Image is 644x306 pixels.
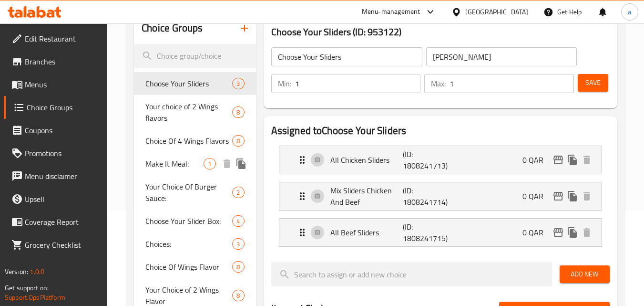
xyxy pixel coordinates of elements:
p: All Chicken Sliders [330,154,403,166]
div: Choices [232,135,244,147]
button: duplicate [565,225,580,240]
span: Choices: [145,238,232,250]
button: duplicate [565,189,580,203]
div: Choices [232,187,244,198]
span: Save [585,77,601,89]
span: 8 [233,263,244,272]
div: Choices [232,106,244,118]
button: delete [220,157,234,171]
input: search [134,44,256,68]
span: 8 [233,108,244,117]
button: delete [580,153,594,167]
a: Promotions [4,142,108,165]
p: All Beef Sliders [330,227,403,238]
span: Coverage Report [25,216,100,228]
div: Choices [232,78,244,89]
h3: Choose Your Sliders (ID: 953122) [271,24,610,40]
div: Choice Of 4 Wings Flavors8 [134,129,256,152]
div: Make It Meal:1deleteduplicate [134,152,256,175]
button: Add New [560,265,610,283]
div: Expand [279,146,602,174]
a: Support.OpsPlatform [5,291,65,304]
button: duplicate [565,153,580,167]
span: 3 [233,240,244,249]
a: Upsell [4,188,108,211]
span: Make It Meal: [145,158,204,169]
button: edit [551,153,565,167]
div: Choose Your Sliders3 [134,72,256,95]
li: Expand [271,178,610,214]
a: Coupons [4,119,108,142]
p: Max: [431,78,446,89]
span: Upsell [25,193,100,205]
a: Grocery Checklist [4,233,108,256]
span: Choice Of Wings Flavor [145,261,232,273]
a: Edit Restaurant [4,27,108,50]
span: Menu disclaimer [25,170,100,182]
li: Expand [271,214,610,251]
div: Choices [232,261,244,273]
p: 0 QAR [522,154,551,166]
div: Your choice of 2 Wings flavors8 [134,95,256,129]
button: delete [580,189,594,203]
span: Grocery Checklist [25,239,100,251]
span: Get support on: [5,282,49,294]
p: Min: [278,78,291,89]
h2: Assigned to Choose Your Sliders [271,124,610,138]
span: Your choice of 2 Wings flavors [145,101,232,124]
span: a [628,7,631,17]
li: Expand [271,142,610,178]
p: 0 QAR [522,227,551,238]
div: Expand [279,182,602,210]
span: Edit Restaurant [25,33,100,44]
span: 8 [233,291,244,300]
span: Coupons [25,125,100,136]
div: Choice Of Wings Flavor8 [134,255,256,278]
span: 2 [233,188,244,197]
a: Choice Groups [4,96,108,119]
div: Choices [204,158,215,169]
a: Menus [4,73,108,96]
button: Save [578,74,608,92]
span: Choice Groups [27,102,100,113]
span: 1.0.0 [30,265,44,278]
span: 8 [233,137,244,146]
span: Your Choice Of Burger Sauce: [145,181,232,204]
div: Choices [232,215,244,227]
span: Add New [567,268,602,280]
div: [GEOGRAPHIC_DATA] [465,7,528,17]
a: Branches [4,50,108,73]
div: Choices [232,290,244,301]
h2: Choice Groups [142,21,203,35]
p: (ID: 1808241715) [403,221,451,244]
button: delete [580,225,594,240]
div: Choices [232,238,244,250]
span: Version: [5,265,28,278]
div: Choices:3 [134,232,256,255]
p: (ID: 1808241714) [403,185,451,208]
span: 1 [204,159,215,169]
div: Expand [279,219,602,246]
a: Coverage Report [4,211,108,233]
p: (ID: 1808241713) [403,148,451,171]
p: 0 QAR [522,190,551,202]
span: Choose Your Slider Box: [145,215,232,227]
span: 3 [233,79,244,88]
input: search [271,262,552,286]
span: 4 [233,217,244,226]
div: Menu-management [362,6,420,18]
a: Menu disclaimer [4,165,108,188]
div: Your Choice Of Burger Sauce:2 [134,175,256,210]
span: Menus [25,79,100,90]
span: Promotions [25,148,100,159]
span: Choose Your Sliders [145,78,232,89]
button: duplicate [234,157,248,171]
p: Mix Sliders Chicken And Beef [330,185,403,208]
span: Choice Of 4 Wings Flavors [145,135,232,147]
button: edit [551,225,565,240]
div: Choose Your Slider Box:4 [134,210,256,232]
button: edit [551,189,565,203]
span: Branches [25,56,100,67]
